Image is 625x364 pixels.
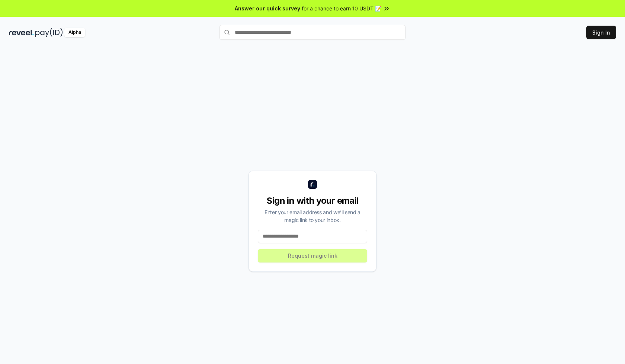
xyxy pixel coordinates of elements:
[9,28,34,37] img: reveel_dark
[64,28,85,37] div: Alpha
[235,4,300,12] span: Answer our quick survey
[35,28,63,37] img: pay_id
[308,180,317,189] img: logo_small
[302,4,381,12] span: for a chance to earn 10 USDT 📝
[586,26,616,39] button: Sign In
[258,208,367,224] div: Enter your email address and we’ll send a magic link to your inbox.
[258,195,367,207] div: Sign in with your email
